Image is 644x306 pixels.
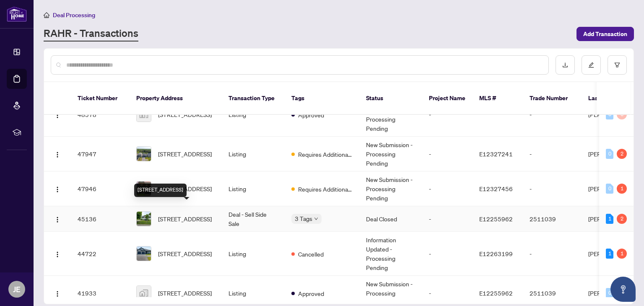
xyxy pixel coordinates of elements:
div: 0 [606,184,613,194]
img: Logo [54,251,61,258]
span: 3 Tags [295,214,312,223]
td: New Submission - Processing Pending [359,171,422,206]
span: Add Transaction [583,27,627,41]
td: 47947 [71,137,130,171]
div: 1 [617,249,627,259]
button: Logo [51,147,64,161]
td: 47946 [71,171,130,206]
span: edit [588,62,594,68]
span: Requires Additional Docs [298,150,353,159]
button: Logo [51,182,64,195]
span: Deal Processing [53,11,95,19]
button: Add Transaction [576,27,634,41]
a: RAHR - Transactions [44,26,138,41]
span: Approved [298,110,324,119]
th: Property Address [130,82,222,115]
div: 0 [606,288,613,298]
td: - [523,137,582,171]
button: Logo [51,212,64,226]
div: 1 [617,184,627,194]
div: 2 [617,214,627,224]
span: download [562,62,568,68]
span: E12327241 [479,150,513,158]
button: Logo [51,247,64,260]
th: Trade Number [523,82,582,115]
div: 1 [606,214,613,224]
div: 2 [617,149,627,159]
td: Information Updated - Processing Pending [359,93,422,137]
img: Logo [54,290,61,297]
span: E12255962 [479,289,513,297]
th: Transaction Type [222,82,285,115]
span: E12327456 [479,185,513,192]
span: Requires Additional Docs [298,184,353,194]
img: Logo [54,112,61,119]
span: Approved [298,289,324,298]
img: thumbnail-img [137,246,151,261]
img: Logo [54,186,61,193]
span: [STREET_ADDRESS] [158,288,212,298]
th: Project Name [422,82,473,115]
button: Open asap [610,277,636,302]
td: Information Updated - Processing Pending [359,232,422,276]
button: filter [608,55,627,75]
span: [STREET_ADDRESS] [158,249,212,258]
img: thumbnail-img [137,212,151,226]
td: Listing [222,93,285,137]
span: filter [614,62,620,68]
span: [STREET_ADDRESS] [158,149,212,158]
span: E12263199 [479,250,513,257]
td: 44722 [71,232,130,276]
td: - [422,232,473,276]
td: - [422,137,473,171]
td: - [422,93,473,137]
span: [STREET_ADDRESS] [158,214,212,223]
td: - [523,93,582,137]
img: Logo [54,216,61,223]
img: thumbnail-img [137,182,151,196]
div: [STREET_ADDRESS] [134,184,187,197]
span: JE [13,283,21,295]
span: Cancelled [298,249,324,259]
img: thumbnail-img [137,147,151,161]
td: New Submission - Processing Pending [359,137,422,171]
div: 0 [606,149,613,159]
td: - [523,232,582,276]
th: Status [359,82,422,115]
td: 2511039 [523,206,582,232]
span: down [314,217,318,221]
td: 45136 [71,206,130,232]
img: thumbnail-img [137,286,151,300]
img: logo [7,6,27,22]
td: - [523,171,582,206]
button: download [556,55,575,75]
button: edit [582,55,601,75]
button: Logo [51,286,64,300]
td: Listing [222,171,285,206]
span: E12255962 [479,215,513,223]
td: Listing [222,137,285,171]
td: Deal Closed [359,206,422,232]
td: Deal - Sell Side Sale [222,206,285,232]
div: 1 [606,249,613,259]
span: home [44,12,49,18]
th: Tags [285,82,359,115]
th: Ticket Number [71,82,130,115]
td: - [422,206,473,232]
td: 48578 [71,93,130,137]
td: Listing [222,232,285,276]
img: Logo [54,151,61,158]
td: - [422,171,473,206]
th: MLS # [473,82,523,115]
